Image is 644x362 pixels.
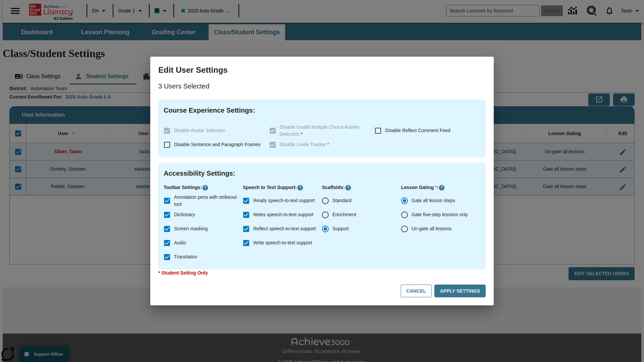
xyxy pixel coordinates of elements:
[345,184,352,191] button: Click here to know more about
[164,168,480,179] h4: Accessibility Settings :
[438,184,445,191] button: Click here to know more about
[297,184,304,191] button: Click here to know more about
[253,225,316,232] span: Reflect speech-to-text support
[280,124,360,137] span: Disable Invalid Multiple Choice Activity Detection
[385,128,450,133] span: Disable Reflect Comment Feed
[158,65,486,75] h3: Edit User Settings
[174,128,225,133] span: Disable Avatar Selection
[253,197,315,204] span: Ready speech-to-text support
[401,285,432,298] button: Cancel
[412,197,455,204] span: Gate all lesson steps
[174,142,261,147] span: Disable Sentence and Paragraph Frames
[412,225,451,232] span: Un-gate all lessons
[202,184,209,191] button: Click here to know more about
[280,142,329,147] span: Disable Lexile Tracker
[434,285,486,298] button: Apply Settings
[174,194,237,208] span: Annotation pens with strikeout tool
[174,239,186,246] span: Audio
[164,105,480,116] h4: Course Experience Settings :
[332,211,356,218] span: Enrichment
[266,138,370,152] label: These settings are specific to individual classes. To see these settings or make changes, please ...
[412,211,468,218] span: Gate five-step lessons only
[174,253,197,260] span: Translation
[174,211,195,218] span: Dictionary
[401,184,480,191] p: Lesson Gating :
[243,184,322,191] p: Speech to Text Support :
[158,269,486,277] p: * Student Setting Only
[332,225,349,232] span: Support
[322,184,401,191] p: Scaffolds :
[160,124,264,138] label: These settings are specific to individual classes. To see these settings or make changes, please ...
[174,225,208,232] span: Screen masking
[253,211,314,218] span: Notes speech-to-text support
[158,81,486,92] p: 3 Users Selected
[266,124,370,138] label: These settings are specific to individual classes. To see these settings or make changes, please ...
[253,239,312,246] span: Write speech-to-text support
[332,197,352,204] span: Standard
[164,184,243,191] p: Toolbar Settings :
